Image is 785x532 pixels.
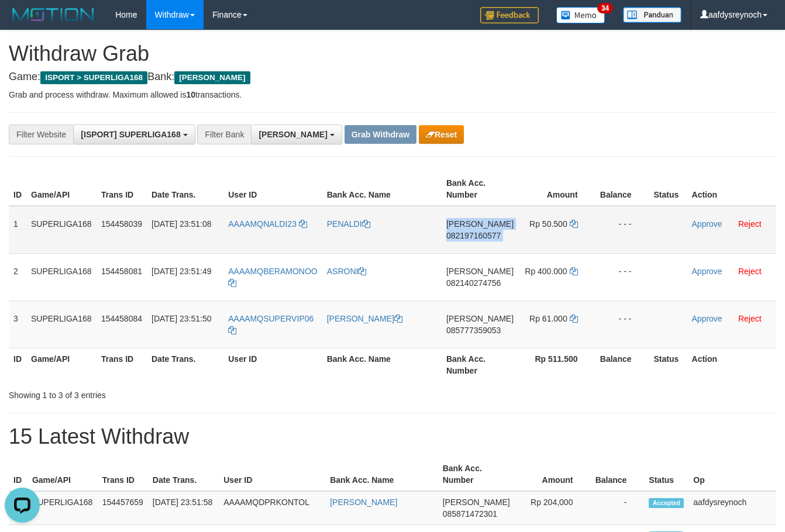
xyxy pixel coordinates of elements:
[327,314,402,323] a: [PERSON_NAME]
[446,326,501,335] span: Copy 085777359053 to clipboard
[228,314,314,323] span: AAAAMQSUPERVIP06
[442,348,518,381] th: Bank Acc. Number
[738,219,762,229] a: Reject
[101,314,142,323] span: 154458084
[738,314,762,323] a: Reject
[443,498,510,507] span: [PERSON_NAME]
[687,172,776,206] th: Action
[556,7,605,23] img: Button%20Memo.svg
[101,219,142,229] span: 154458039
[327,219,370,229] a: PENALDI
[327,267,367,276] a: ASRONI
[345,125,416,144] button: Grab Withdraw
[152,219,211,229] span: [DATE] 23:51:08
[446,314,514,323] span: [PERSON_NAME]
[9,89,776,101] p: Grab and process withdraw. Maximum allowed is transactions.
[649,172,687,206] th: Status
[529,314,567,323] span: Rp 61.000
[98,491,148,525] td: 154457659
[330,498,397,507] a: [PERSON_NAME]
[152,314,211,323] span: [DATE] 23:51:50
[570,314,578,323] a: Copy 61000 to clipboard
[9,385,318,401] div: Showing 1 to 3 of 3 entries
[595,206,649,254] td: - - -
[446,267,514,276] span: [PERSON_NAME]
[9,6,98,23] img: MOTION_logo.png
[81,130,180,139] span: [ISPORT] SUPERLIGA168
[259,130,327,139] span: [PERSON_NAME]
[9,42,776,65] h1: Withdraw Grab
[688,491,776,525] td: aafdysreynoch
[9,172,26,206] th: ID
[97,348,147,381] th: Trans ID
[515,458,591,491] th: Amount
[26,253,97,300] td: SUPERLIGA168
[197,125,251,144] div: Filter Bank
[26,172,97,206] th: Game/API
[40,71,147,84] span: ISPORT > SUPERLIGA168
[480,7,539,23] img: Feedback.jpg
[322,348,442,381] th: Bank Acc. Name
[692,219,722,229] a: Approve
[228,314,314,335] a: AAAAMQSUPERVIP06
[223,348,322,381] th: User ID
[590,491,644,525] td: -
[228,267,317,276] span: AAAAMQBERAMONOO
[219,458,325,491] th: User ID
[101,267,142,276] span: 154458081
[442,172,518,206] th: Bank Acc. Number
[152,267,211,276] span: [DATE] 23:51:49
[97,172,147,206] th: Trans ID
[325,458,438,491] th: Bank Acc. Name
[186,90,195,99] strong: 10
[228,219,307,229] a: AAAAMQNALDI23
[597,3,613,13] span: 34
[623,7,681,23] img: panduan.png
[595,172,649,206] th: Balance
[174,71,250,84] span: [PERSON_NAME]
[9,348,26,381] th: ID
[9,253,26,300] td: 2
[26,300,97,348] td: SUPERLIGA168
[98,458,148,491] th: Trans ID
[9,71,776,83] h4: Game: Bank:
[148,458,219,491] th: Date Trans.
[525,267,567,276] span: Rp 400.000
[687,348,776,381] th: Action
[148,491,219,525] td: [DATE] 23:51:58
[649,498,684,508] span: Accepted
[446,278,501,288] span: Copy 082140274756 to clipboard
[9,206,26,254] td: 1
[529,219,567,229] span: Rp 50.500
[9,300,26,348] td: 3
[5,5,40,40] button: Open LiveChat chat widget
[590,458,644,491] th: Balance
[9,458,27,491] th: ID
[9,125,73,144] div: Filter Website
[649,348,687,381] th: Status
[595,300,649,348] td: - - -
[219,491,325,525] td: AAAAMQDPRKONTOL
[518,348,595,381] th: Rp 511.500
[446,219,514,229] span: [PERSON_NAME]
[223,172,322,206] th: User ID
[438,458,515,491] th: Bank Acc. Number
[692,314,722,323] a: Approve
[228,267,317,288] a: AAAAMQBERAMONOO
[595,348,649,381] th: Balance
[644,458,688,491] th: Status
[570,219,578,229] a: Copy 50500 to clipboard
[73,125,195,144] button: [ISPORT] SUPERLIGA168
[688,458,776,491] th: Op
[9,425,776,448] h1: 15 Latest Withdraw
[518,172,595,206] th: Amount
[692,267,722,276] a: Approve
[228,219,297,229] span: AAAAMQNALDI23
[27,458,98,491] th: Game/API
[515,491,591,525] td: Rp 204,000
[738,267,762,276] a: Reject
[322,172,442,206] th: Bank Acc. Name
[147,348,223,381] th: Date Trans.
[419,125,464,144] button: Reset
[251,125,342,144] button: [PERSON_NAME]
